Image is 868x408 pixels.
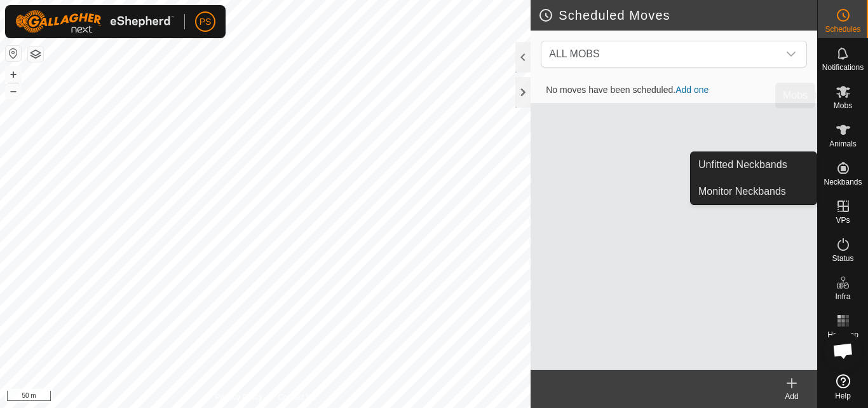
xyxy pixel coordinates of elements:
div: Add [766,391,817,402]
span: Status [832,255,853,262]
span: Help [835,392,851,400]
a: Contact Us [278,391,315,403]
div: Open chat [824,332,862,370]
span: ALL MOBS [549,48,599,59]
img: Gallagher Logo [15,10,174,33]
span: Unfitted Neckbands [698,157,787,172]
a: Monitor Neckbands [691,179,817,204]
h2: Scheduled Moves [538,8,817,23]
span: Infra [835,293,850,300]
a: Help [818,369,868,405]
a: Unfitted Neckbands [691,152,817,178]
button: Reset Map [6,46,21,61]
span: Notifications [822,64,864,71]
span: Animals [829,140,857,148]
a: Privacy Policy [215,391,263,403]
span: ALL MOBS [544,41,778,67]
a: Add one [675,85,709,95]
span: VPs [836,216,850,224]
button: Map Layers [28,46,43,62]
span: Monitor Neckbands [698,184,786,199]
span: Mobs [834,102,852,109]
button: + [6,67,21,82]
span: Schedules [825,25,860,33]
span: No moves have been scheduled. [536,85,719,95]
div: dropdown trigger [778,41,804,67]
span: Neckbands [824,178,862,186]
span: PS [200,15,212,29]
button: – [6,83,21,99]
span: Heatmap [827,331,858,339]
